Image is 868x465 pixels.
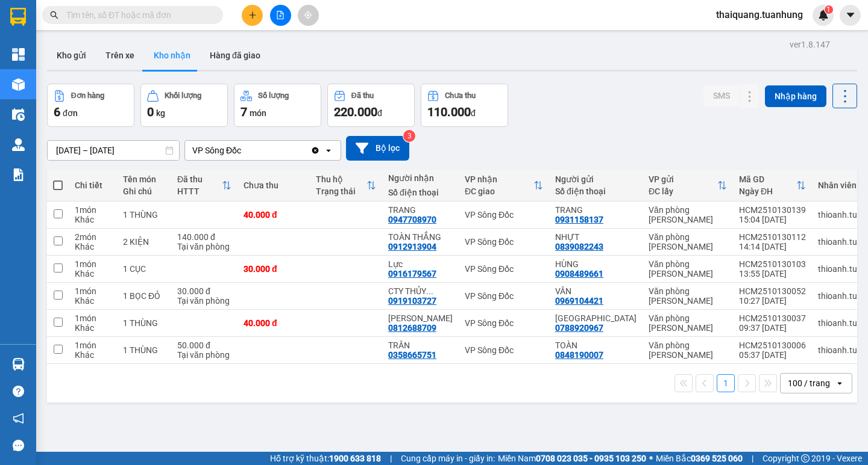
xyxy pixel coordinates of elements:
[498,452,646,465] span: Miền Nam
[388,242,436,251] div: 0912913904
[75,350,111,360] div: Khác
[388,296,436,306] div: 0919103727
[388,205,453,215] div: TRANG
[649,186,717,196] div: ĐC lấy
[717,374,735,392] button: 1
[388,259,453,269] div: Lực
[739,323,806,333] div: 09:37 [DATE]
[244,180,304,190] div: Chưa thu
[649,174,717,184] div: VP gửi
[316,174,366,184] div: Thu hộ
[244,318,304,328] div: 40.000 đ
[388,323,436,333] div: 0812688709
[555,259,637,269] div: HÙNG
[377,108,382,118] span: đ
[351,91,374,100] div: Đã thu
[200,41,270,70] button: Hàng đã giao
[788,377,830,389] div: 100 / trang
[388,173,453,183] div: Người nhận
[465,264,543,274] div: VP Sông Đốc
[739,350,806,360] div: 05:37 [DATE]
[177,340,231,350] div: 50.000 đ
[465,291,543,301] div: VP Sông Đốc
[465,186,533,196] div: ĐC giao
[242,144,244,156] input: Selected VP Sông Đốc.
[649,340,727,360] div: Văn phòng [PERSON_NAME]
[555,215,603,224] div: 0931158137
[739,269,806,279] div: 13:55 [DATE]
[75,180,111,190] div: Chi tiết
[177,232,231,242] div: 140.000 đ
[739,340,806,350] div: HCM2510130006
[555,232,637,242] div: NHỰT
[244,210,304,220] div: 40.000 đ
[298,5,319,26] button: aim
[276,11,285,19] span: file-add
[123,186,165,196] div: Ghi chú
[801,454,810,463] span: copyright
[147,105,154,119] span: 0
[649,205,727,224] div: Văn phòng [PERSON_NAME]
[739,286,806,296] div: HCM2510130052
[765,85,826,107] button: Nhập hàng
[691,454,743,463] strong: 0369 525 060
[555,269,603,279] div: 0908489661
[845,10,856,20] span: caret-down
[177,286,231,296] div: 30.000 đ
[649,232,727,251] div: Văn phòng [PERSON_NAME]
[48,141,179,160] input: Select a date range.
[739,232,806,242] div: HCM2510130112
[656,452,743,465] span: Miền Bắc
[739,174,796,184] div: Mã GD
[123,291,165,301] div: 1 BỌC ĐỎ
[63,108,78,118] span: đơn
[123,174,165,184] div: Tên món
[426,286,433,296] span: ...
[706,7,813,22] span: thaiquang.tuanhung
[12,358,25,371] img: warehouse-icon
[555,286,637,296] div: VÂN
[75,232,111,242] div: 2 món
[445,91,476,100] div: Chưa thu
[752,452,753,465] span: |
[156,108,165,118] span: kg
[555,350,603,360] div: 0848190007
[10,8,26,26] img: logo-vxr
[818,10,829,20] img: icon-new-feature
[13,386,24,397] span: question-circle
[649,313,727,333] div: Văn phòng [PERSON_NAME]
[388,215,436,224] div: 0947708970
[555,186,637,196] div: Số điện thoại
[427,105,471,119] span: 110.000
[258,91,289,100] div: Số lượng
[388,188,453,197] div: Số điện thoại
[388,340,453,350] div: TRÂN
[96,41,144,70] button: Trên xe
[75,296,111,306] div: Khác
[835,378,844,388] svg: open
[270,452,381,465] span: Hỗ trợ kỹ thuật:
[388,269,436,279] div: 0916179567
[388,350,436,360] div: 0358665751
[234,84,321,127] button: Số lượng7món
[324,146,333,155] svg: open
[50,11,58,19] span: search
[12,78,25,91] img: warehouse-icon
[739,205,806,215] div: HCM2510130139
[334,105,377,119] span: 220.000
[66,8,209,22] input: Tìm tên, số ĐT hoặc mã đơn
[241,105,247,119] span: 7
[465,174,533,184] div: VP nhận
[703,85,740,106] button: SMS
[739,242,806,251] div: 14:14 [DATE]
[739,313,806,323] div: HCM2510130037
[739,259,806,269] div: HCM2510130103
[388,232,453,242] div: TOÀN THẮNG
[13,413,24,424] span: notification
[403,130,415,142] sup: 3
[12,108,25,121] img: warehouse-icon
[555,323,603,333] div: 0788920967
[390,452,392,465] span: |
[270,5,291,26] button: file-add
[555,296,603,306] div: 0969104421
